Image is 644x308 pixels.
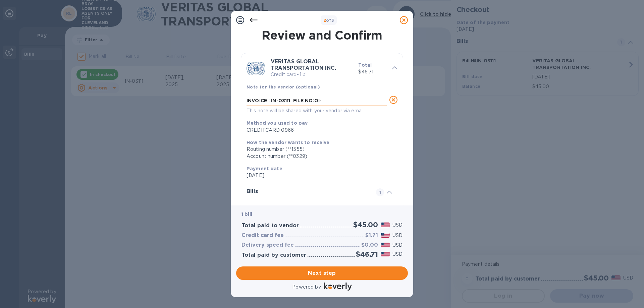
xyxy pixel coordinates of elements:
p: USD [392,222,402,229]
h3: Delivery speed fee [241,242,294,248]
span: Next step [241,269,402,277]
h3: Total paid to vendor [241,223,299,229]
div: Routing number (**1555) [247,146,392,153]
span: 1 [376,188,384,196]
b: 1 bill [241,211,252,217]
b: VERITAS GLOBAL TRANSPORTATION INC. [271,58,336,71]
b: Method you used to pay [247,120,308,126]
div: Account number (**0329) [247,153,392,160]
img: USD [381,243,390,247]
p: USD [392,251,402,258]
h3: $1.71 [365,232,378,239]
textarea: INVOICE : IN-03111 FILE NO:OI- [247,98,387,104]
img: Logo [324,283,352,291]
img: USD [381,252,390,256]
b: Note for the vendor (optional) [247,84,320,89]
p: Powered by [292,284,321,291]
img: USD [381,233,390,238]
p: USD [392,232,402,239]
h3: $0.00 [361,242,378,248]
button: Next step [236,266,408,280]
b: Total [358,62,372,68]
h2: $46.71 [356,250,378,258]
b: of 3 [323,18,334,23]
p: USD [392,242,402,249]
p: Credit card • 1 bill [271,71,353,78]
h3: Credit card fee [241,232,284,239]
p: This note will be shared with your vendor via email [247,107,387,115]
div: CREDITCARD 0966 [247,127,392,134]
img: USD [381,223,390,227]
p: $46.71 [358,68,387,75]
span: 2 [323,18,326,23]
h1: Review and Confirm [239,28,405,42]
div: VERITAS GLOBAL TRANSPORTATION INC.Credit card•1 billTotal$46.71Note for the vendor (optional)INVO... [247,59,397,115]
b: Payment date [247,166,282,171]
b: How the vendor wants to receive [247,140,330,145]
h3: Total paid by customer [241,252,306,258]
p: [DATE] [247,172,392,179]
h2: $45.00 [353,221,378,229]
h3: Bills [247,188,368,195]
